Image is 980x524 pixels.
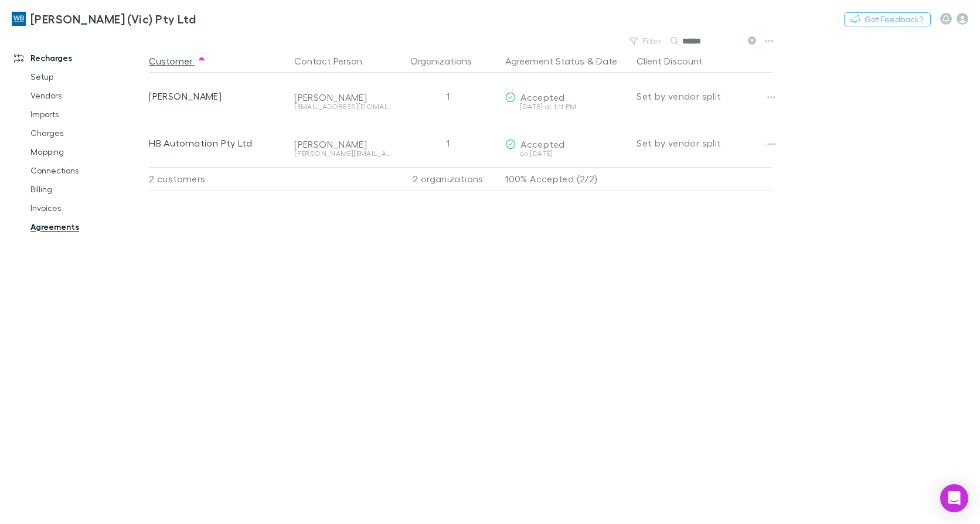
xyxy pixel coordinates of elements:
div: 2 organizations [395,167,501,190]
img: William Buck (Vic) Pty Ltd's Logo [12,12,26,26]
div: [DATE] at 1:11 PM [505,103,627,110]
a: Setup [19,67,155,86]
a: Imports [19,105,155,124]
div: [PERSON_NAME] [149,73,285,120]
p: 100% Accepted (2/2) [505,168,627,190]
a: Connections [19,161,155,180]
a: Agreements [19,217,155,236]
button: Filter [624,34,668,48]
button: Client Discount [637,49,717,73]
button: Customer [149,49,206,73]
button: Organizations [410,49,486,73]
div: 1 [395,73,501,120]
button: Got Feedback? [844,12,931,26]
div: 2 customers [149,167,290,190]
a: Billing [19,180,155,199]
button: Contact Person [294,49,376,73]
div: [PERSON_NAME] [294,91,390,103]
a: Mapping [19,142,155,161]
a: Invoices [19,199,155,217]
div: [PERSON_NAME][EMAIL_ADDRESS][DOMAIN_NAME] [294,150,390,157]
div: & [505,49,627,73]
a: Recharges [2,49,155,67]
div: [EMAIL_ADDRESS][DOMAIN_NAME] [294,103,390,110]
a: Charges [19,124,155,142]
div: 1 [395,120,501,166]
button: Agreement Status [505,49,584,73]
a: Vendors [19,86,155,105]
div: Set by vendor split [637,120,773,166]
div: on [DATE] [505,150,627,157]
span: Accepted [520,91,564,103]
h3: [PERSON_NAME] (Vic) Pty Ltd [30,12,196,26]
div: Open Intercom Messenger [940,484,968,512]
span: Accepted [520,138,564,149]
div: [PERSON_NAME] [294,138,390,150]
div: HB Automation Pty Ltd [149,120,285,166]
div: Set by vendor split [637,73,773,120]
button: Date [596,49,617,73]
a: [PERSON_NAME] (Vic) Pty Ltd [5,5,203,33]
